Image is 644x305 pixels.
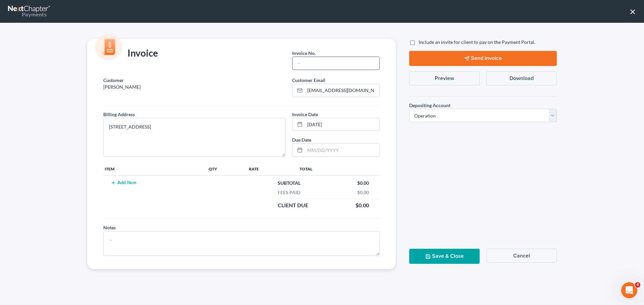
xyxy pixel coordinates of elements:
button: Send Invoice [409,51,557,66]
div: Subtotal [274,180,304,186]
label: Customer [103,77,124,84]
div: Invoice [100,47,161,60]
div: $0.00 [352,202,372,209]
div: $0.00 [354,189,372,196]
span: Invoice No. [292,50,316,56]
span: Invoice Date [292,111,318,117]
input: MM/DD/YYYY [305,144,379,156]
button: Cancel [486,249,557,263]
input: MM/DD/YYYY [305,118,379,131]
th: Total [294,162,380,175]
a: Payments [8,3,51,19]
input: -- [292,57,379,70]
span: Billing Address [103,111,135,117]
button: Download [486,71,557,85]
label: Due Date [292,136,311,143]
th: Rate [248,162,294,175]
input: Enter email... [305,84,379,97]
div: Fees Paid [274,189,304,196]
label: Notes [103,224,116,231]
p: [PERSON_NAME] [103,84,285,90]
div: Client Due [274,202,312,209]
div: Payments [8,11,47,18]
th: Qty [207,162,248,175]
span: Customer Email [292,77,325,83]
iframe: Intercom live chat [621,282,637,298]
th: Item [103,162,207,175]
div: $0.00 [354,180,372,186]
button: Save & Close [409,249,480,264]
span: Include an invite for client to pay on the Payment Portal. [419,39,535,45]
button: Add Item [109,180,138,185]
span: Depositing Account [409,102,450,108]
button: Preview [409,71,480,85]
img: icon-money-cc55cd5b71ee43c44ef0efbab91310903cbf28f8221dba23c0d5ca797e203e98.svg [95,33,122,60]
span: 4 [635,282,640,288]
button: × [630,6,636,17]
